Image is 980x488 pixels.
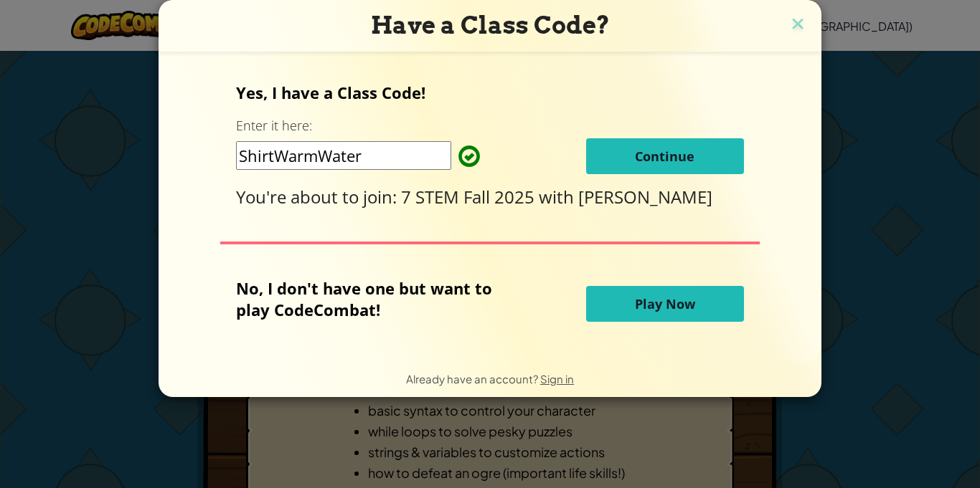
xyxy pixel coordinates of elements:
button: Continue [586,138,744,174]
span: Have a Class Code? [371,11,610,39]
button: Play Now [586,286,744,322]
a: Sign in [540,372,574,386]
p: No, I don't have one but want to play CodeCombat! [236,277,514,320]
span: 7 STEM Fall 2025 [401,185,539,209]
span: Continue [635,148,694,165]
p: Yes, I have a Class Code! [236,82,743,103]
span: Already have an account? [406,372,540,386]
span: [PERSON_NAME] [578,185,712,209]
span: with [539,185,578,209]
span: Play Now [635,295,695,312]
img: close icon [788,14,807,36]
label: Enter it here: [236,117,312,135]
span: You're about to join: [236,185,401,209]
